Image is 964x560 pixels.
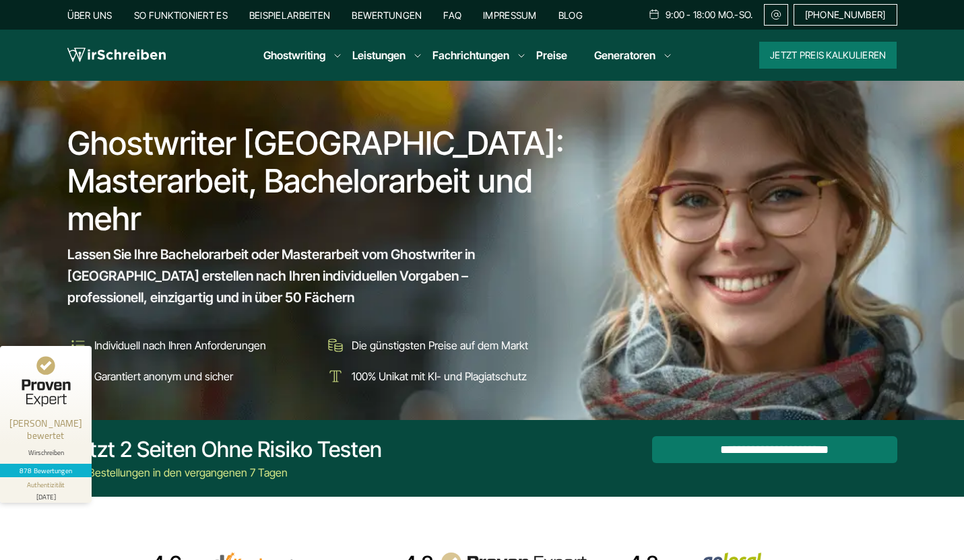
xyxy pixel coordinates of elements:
div: 347 Bestellungen in den vergangenen 7 Tagen [67,464,382,481]
li: Die günstigsten Preise auf dem Markt [325,335,573,356]
a: Impressum [483,9,537,21]
img: 100% Unikat mit KI- und Plagiatschutz [325,365,346,387]
span: Lassen Sie Ihre Bachelorarbeit oder Masterarbeit vom Ghostwriter in [GEOGRAPHIC_DATA] erstellen n... [67,244,548,308]
a: Über uns [67,9,113,21]
img: Email [770,9,782,20]
li: Individuell nach Ihren Anforderungen [67,335,315,356]
a: Fachrichtungen [432,47,509,63]
span: [PHONE_NUMBER] [805,9,886,20]
a: Ghostwriting [263,47,325,63]
li: Garantiert anonym und sicher [67,365,315,387]
img: logo wirschreiben [67,45,166,65]
img: Die günstigsten Preise auf dem Markt [325,335,346,356]
li: 100% Unikat mit KI- und Plagiatschutz [325,365,573,387]
div: Wirschreiben [5,448,86,457]
a: So funktioniert es [134,9,228,21]
a: Bewertungen [352,9,422,21]
a: Preise [536,48,567,62]
button: Jetzt Preis kalkulieren [759,42,897,69]
span: 9:00 - 18:00 Mo.-So. [666,9,753,20]
h1: Ghostwriter [GEOGRAPHIC_DATA]: Masterarbeit, Bachelorarbeit und mehr [67,125,574,238]
a: FAQ [443,9,461,21]
img: Individuell nach Ihren Anforderungen [67,335,89,356]
a: Generatoren [594,47,655,63]
a: Leistungen [352,47,406,63]
img: Schedule [648,9,660,20]
a: Blog [558,9,583,21]
div: Authentizität [27,480,65,490]
a: Beispielarbeiten [249,9,330,21]
div: Jetzt 2 Seiten ohne Risiko testen [67,436,382,463]
a: [PHONE_NUMBER] [794,4,897,26]
div: [DATE] [5,490,86,500]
